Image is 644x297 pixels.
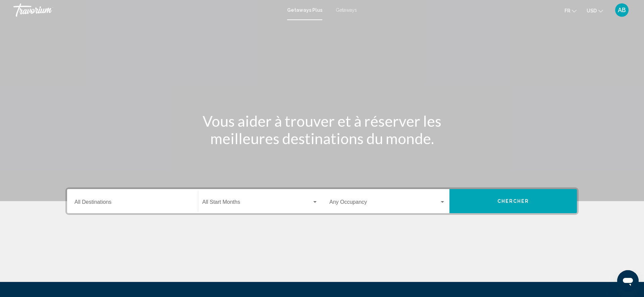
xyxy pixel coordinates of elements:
[587,8,597,13] span: USD
[613,3,631,17] button: User Menu
[336,7,357,13] a: Getaways
[196,112,448,147] h1: Vous aider à trouver et à réserver les meilleures destinations du monde.
[287,7,322,13] a: Getaways Plus
[67,189,577,213] div: Search widget
[617,270,639,292] iframe: Bouton de lancement de la fenêtre de messagerie
[497,199,529,204] span: Chercher
[565,8,570,13] span: fr
[565,6,577,15] button: Change language
[587,6,603,15] button: Change currency
[13,3,280,17] a: Travorium
[449,189,577,213] button: Chercher
[618,7,626,13] span: AB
